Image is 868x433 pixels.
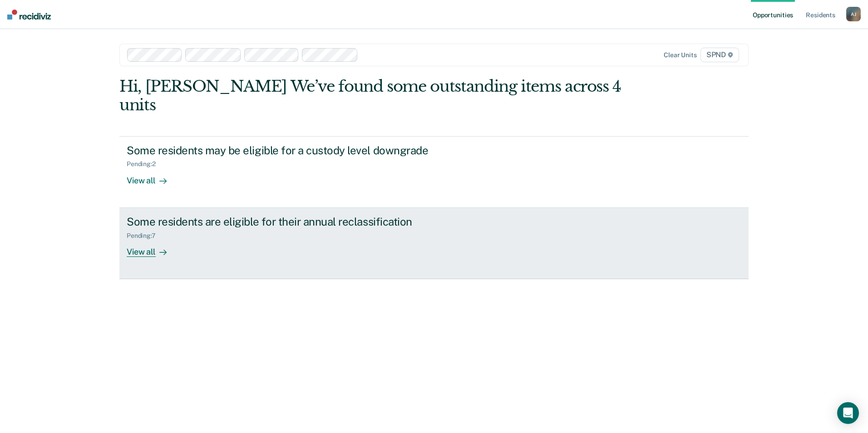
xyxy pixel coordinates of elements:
[127,232,163,240] div: Pending : 7
[119,136,749,208] a: Some residents may be eligible for a custody level downgradePending:2View all
[846,7,861,21] button: AJ
[664,51,697,59] div: Clear units
[127,215,445,228] div: Some residents are eligible for their annual reclassification
[127,239,178,257] div: View all
[846,7,861,21] div: A J
[127,144,445,157] div: Some residents may be eligible for a custody level downgrade
[7,10,51,20] img: Recidiviz
[127,168,178,186] div: View all
[119,77,623,114] div: Hi, [PERSON_NAME] We’ve found some outstanding items across 4 units
[119,208,749,279] a: Some residents are eligible for their annual reclassificationPending:7View all
[837,402,859,424] div: Open Intercom Messenger
[700,48,739,62] span: SPND
[127,160,163,168] div: Pending : 2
